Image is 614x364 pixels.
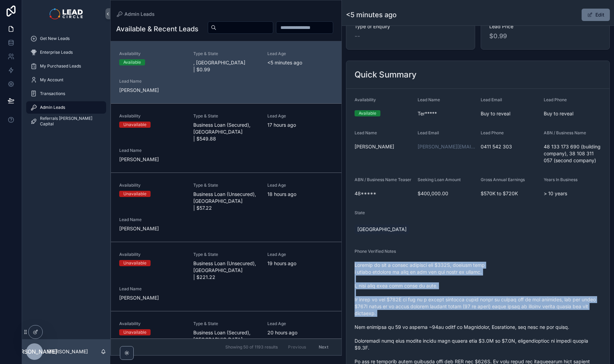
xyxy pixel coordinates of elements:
a: AvailabilityUnavailableType & StateBusiness Loan (Unsecured), [GEOGRAPHIC_DATA] | $221.22Lead Age... [111,242,341,311]
span: Lead Price [489,23,601,30]
span: Transactions [40,91,65,96]
span: Type & State [193,321,259,326]
span: My Account [40,77,63,83]
span: [PERSON_NAME] [119,156,185,163]
h2: Quick Summary [355,69,417,80]
span: 18 hours ago [267,191,333,198]
div: Unavailable [123,260,146,266]
span: $570K to $720K [481,190,538,197]
span: [PERSON_NAME] [119,294,185,301]
div: Unavailable [123,122,146,128]
span: Admin Leads [124,11,155,18]
a: Admin Leads [116,11,155,18]
span: Lead Age [267,51,333,56]
div: scrollable content [22,28,110,136]
span: Gross Annual Earnings [481,177,525,182]
span: Availability [119,321,185,326]
span: Lead Email [481,97,502,102]
a: AvailabilityAvailableType & State, [GEOGRAPHIC_DATA] | $0.99Lead Age<5 minutes agoLead Name[PERSO... [111,41,341,103]
a: Get New Leads [26,32,106,45]
span: State [355,210,365,215]
span: Enterprise Leads [40,50,73,55]
div: Available [123,59,141,65]
div: Unavailable [123,329,146,335]
span: Lead Age [267,321,333,326]
span: Type & State [193,51,259,56]
span: > 10 years [544,190,601,197]
p: [PERSON_NAME] [48,348,88,355]
span: Type & State [193,183,259,188]
div: Unavailable [123,191,146,197]
span: $0.99 [489,31,601,41]
span: Availability [119,183,185,188]
span: Showing 50 of 1193 results [225,344,278,350]
div: Available [359,110,376,116]
a: Admin Leads [26,101,106,114]
span: Lead Name [355,130,377,135]
span: Availability [119,252,185,257]
span: [PERSON_NAME] [12,347,57,356]
span: <5 minutes ago [267,59,333,66]
span: Type & State [193,252,259,257]
a: Enterprise Leads [26,46,106,59]
span: Type & State [193,113,259,119]
span: [PERSON_NAME] [355,143,412,150]
h1: Available & Recent Leads [116,24,198,34]
a: AvailabilityUnavailableType & StateBusiness Loan (Secured), [GEOGRAPHIC_DATA] | $549.88Lead Age17... [111,103,341,173]
span: 20 hours ago [267,329,333,336]
span: Availability [355,97,376,102]
span: Buy to reveal [544,110,601,117]
span: Seeking Loan Amount [418,177,461,182]
a: My Purchased Leads [26,60,106,72]
span: My Purchased Leads [40,63,81,69]
span: , [GEOGRAPHIC_DATA] | $0.99 [193,59,259,73]
span: ABN / Business Name [544,130,586,135]
span: Lead Name [418,97,440,102]
span: Phone Verified Notes [355,249,396,254]
span: ABN / Business Name Teaser [355,177,411,182]
a: Referrals [PERSON_NAME] Capital [26,115,106,127]
span: $400,000.00 [418,190,475,197]
span: Business Loan (Unsecured), [GEOGRAPHIC_DATA] | $57.22 [193,191,259,211]
span: 0411 542 303 [481,143,538,150]
a: Transactions [26,87,106,100]
span: Lead Age [267,183,333,188]
span: [PERSON_NAME] [119,87,185,94]
span: Referrals [PERSON_NAME] Capital [40,116,99,127]
span: Lead Name [119,79,185,84]
span: [GEOGRAPHIC_DATA] [357,226,407,233]
span: Lead Age [267,252,333,257]
span: 48 133 173 690 (building company), 38 108 311 057 (second company) [544,143,601,164]
span: [PERSON_NAME] [119,225,185,232]
span: Years In Business [544,177,577,182]
span: Lead Email [418,130,439,135]
a: My Account [26,74,106,86]
span: Lead Age [267,113,333,119]
img: App logo [50,8,82,19]
span: Get New Leads [40,36,70,41]
span: -- [355,31,360,41]
span: 19 hours ago [267,260,333,267]
a: [PERSON_NAME][EMAIL_ADDRESS][DOMAIN_NAME] [418,143,475,150]
span: Type of Enquiry [355,23,467,30]
span: Buy to reveal [481,110,538,117]
span: Admin Leads [40,105,65,110]
button: Next [314,342,333,352]
span: Lead Phone [544,97,567,102]
button: Edit [582,9,610,21]
h1: <5 minutes ago [346,10,397,20]
span: Lead Name [119,217,185,222]
span: Business Loan (Secured), [GEOGRAPHIC_DATA] | $50.04 [193,329,259,350]
span: Business Loan (Unsecured), [GEOGRAPHIC_DATA] | $221.22 [193,260,259,281]
span: Availability [119,113,185,119]
span: Lead Name [119,148,185,153]
span: Lead Phone [481,130,504,135]
span: 17 hours ago [267,122,333,128]
span: Lead Name [119,286,185,292]
a: AvailabilityUnavailableType & StateBusiness Loan (Unsecured), [GEOGRAPHIC_DATA] | $57.22Lead Age1... [111,173,341,242]
span: Business Loan (Secured), [GEOGRAPHIC_DATA] | $549.88 [193,122,259,142]
span: Availability [119,51,185,56]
